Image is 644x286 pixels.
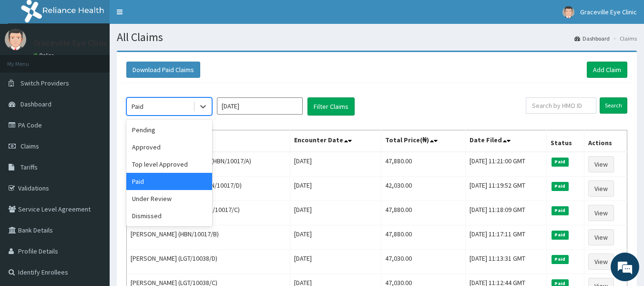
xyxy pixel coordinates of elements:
[127,250,290,274] td: [PERSON_NAME] (LGT/10038/D)
[126,121,212,138] div: Pending
[20,79,69,87] span: Switch Providers
[132,102,143,111] div: Paid
[465,225,546,250] td: [DATE] 11:17:11 GMT
[552,158,569,166] span: Paid
[600,97,627,114] input: Search
[381,250,465,274] td: 47,030.00
[562,6,574,18] img: User Image
[126,173,212,190] div: Paid
[290,250,381,274] td: [DATE]
[465,250,546,274] td: [DATE] 11:13:31 GMT
[588,229,614,245] a: View
[552,255,569,264] span: Paid
[381,177,465,201] td: 42,030.00
[574,34,610,42] a: Dashboard
[546,130,584,152] th: Status
[290,225,381,250] td: [DATE]
[126,62,200,78] button: Download Paid Claims
[552,231,569,239] span: Paid
[465,177,546,201] td: [DATE] 11:19:52 GMT
[526,97,596,114] input: Search by HMO ID
[307,97,355,116] button: Filter Claims
[33,39,108,47] p: Graceville Eye Clinic
[580,8,637,16] span: Graceville Eye Clinic
[290,152,381,177] td: [DATE]
[126,190,212,207] div: Under Review
[588,254,614,270] a: View
[156,5,179,28] div: Minimize live chat window
[55,84,132,180] span: We're online!
[584,130,627,152] th: Actions
[587,62,627,78] a: Add Claim
[20,163,38,171] span: Tariffs
[290,130,381,152] th: Encounter Date
[290,177,381,201] td: [DATE]
[465,201,546,225] td: [DATE] 11:18:09 GMT
[126,156,212,173] div: Top level Approved
[381,201,465,225] td: 47,880.00
[611,34,637,42] li: Claims
[20,100,51,108] span: Dashboard
[5,29,26,50] img: User Image
[18,48,39,72] img: d_794563401_company_1708531726252_794563401
[33,52,56,59] a: Online
[465,130,546,152] th: Date Filed
[126,207,212,224] div: Dismissed
[381,225,465,250] td: 47,880.00
[290,201,381,225] td: [DATE]
[588,205,614,221] a: View
[588,180,614,197] a: View
[381,152,465,177] td: 47,880.00
[465,152,546,177] td: [DATE] 11:21:00 GMT
[552,206,569,215] span: Paid
[381,130,465,152] th: Total Price(₦)
[50,53,160,66] div: Chat with us now
[588,156,614,172] a: View
[5,187,182,221] textarea: Type your message and hit 'Enter'
[127,225,290,250] td: [PERSON_NAME] (HBN/10017/B)
[552,182,569,191] span: Paid
[117,31,637,43] h1: All Claims
[20,142,39,150] span: Claims
[126,138,212,156] div: Approved
[217,97,303,115] input: Select Month and Year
